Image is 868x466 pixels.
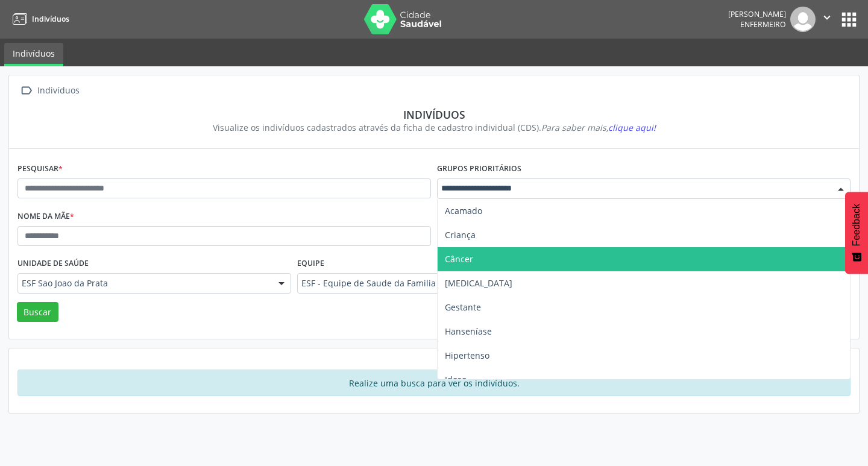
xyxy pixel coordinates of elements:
span: Gestante [445,301,481,313]
span: Enfermeiro [740,19,786,30]
label: Unidade de saúde [17,254,89,273]
i:  [820,11,834,24]
a: Indivíduos [4,43,63,66]
label: Equipe [297,254,324,273]
button: Buscar [17,302,58,323]
label: Grupos prioritários [437,160,521,178]
div: [PERSON_NAME] [728,9,786,19]
button:  [816,7,838,32]
a:  Indivíduos [17,82,81,99]
div: Visualize os indivíduos cadastrados através da ficha de cadastro individual (CDS). [26,121,842,134]
label: Pesquisar [17,160,63,178]
a: Indivíduos [8,9,69,29]
label: Nome da mãe [17,207,74,226]
span: ESF - Equipe de Saude da Familia - INE: 0000196827 [301,277,546,289]
div: Indivíduos [26,108,842,121]
i: Para saber mais, [541,122,656,133]
span: Indivíduos [32,14,69,24]
div: Indivíduos [35,82,81,99]
button: Feedback - Mostrar pesquisa [845,192,868,274]
span: Criança [445,229,476,241]
button: apps [838,9,860,30]
span: Feedback [851,204,862,246]
span: Acamado [445,205,482,216]
span: clique aqui! [608,122,656,133]
span: Câncer [445,253,473,265]
span: Hanseníase [445,326,492,337]
img: img [790,7,816,32]
span: ESF Sao Joao da Prata [22,277,266,289]
span: Hipertenso [445,350,489,361]
div: Realize uma busca para ver os indivíduos. [17,370,851,396]
span: [MEDICAL_DATA] [445,277,512,289]
span: Idoso [445,374,467,385]
i:  [17,82,35,99]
